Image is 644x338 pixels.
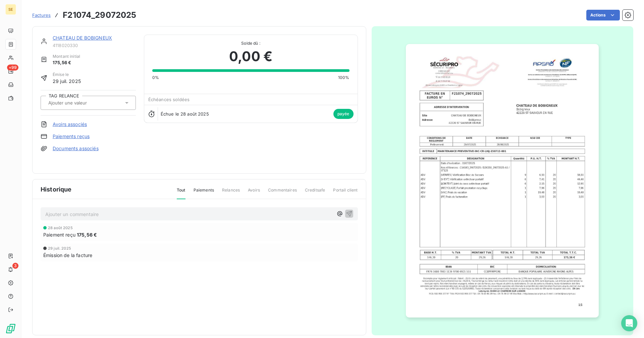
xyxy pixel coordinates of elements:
span: 4118020330 [53,43,136,48]
a: Paiements reçus [53,133,90,140]
span: Portail client [333,187,358,199]
span: Échéances soldées [148,97,190,102]
span: +99 [7,65,18,71]
span: Solde dû : [152,40,350,46]
a: Documents associés [53,145,99,152]
span: 175,56 € [53,59,80,66]
span: Émission de la facture [43,252,92,259]
span: 0,00 € [229,46,272,67]
a: CHATEAU DE BOBIGNEUX [53,35,112,41]
span: Paiement reçu [43,231,75,238]
span: 29 juil. 2025 [48,246,71,250]
span: 28 août 2025 [48,226,73,230]
img: Logo LeanPay [5,323,16,334]
span: Historique [41,185,72,194]
span: 0% [152,75,159,81]
input: Ajouter une valeur [48,100,115,106]
span: payée [333,109,354,119]
span: Factures [32,12,51,18]
a: Factures [32,12,51,18]
span: 3 [12,263,18,269]
span: 100% [338,75,350,81]
span: 29 juil. 2025 [53,78,81,85]
span: Tout [177,187,185,199]
span: Échue le 28 août 2025 [161,111,209,117]
img: invoice_thumbnail [406,44,599,318]
span: Creditsafe [305,187,325,199]
span: 175,56 € [77,231,97,238]
span: Avoirs [248,187,260,199]
a: Avoirs associés [53,121,87,128]
span: Relances [222,187,240,199]
div: SE [5,4,16,15]
div: Open Intercom Messenger [621,315,637,331]
span: Commentaires [268,187,297,199]
span: Émise le [53,72,81,78]
button: Actions [586,10,620,20]
span: Montant initial [53,53,80,59]
span: Paiements [194,187,214,199]
a: +99 [5,66,16,77]
h3: F21074_29072025 [63,9,136,21]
